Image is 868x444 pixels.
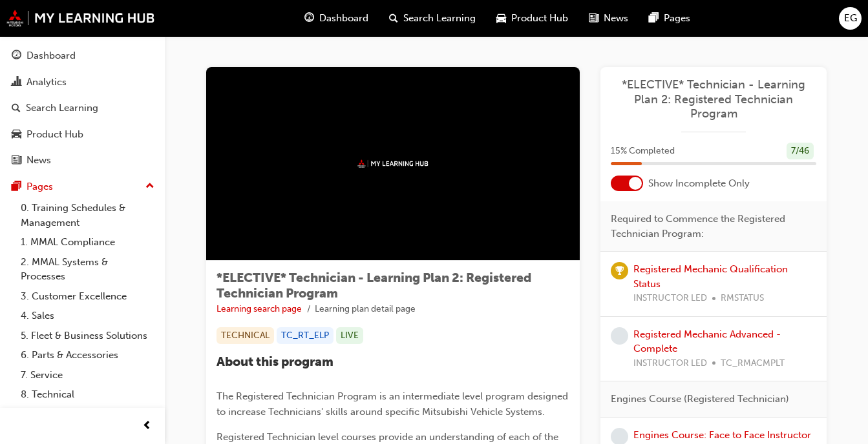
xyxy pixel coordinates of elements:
[217,303,302,314] a: Learning search page
[16,326,160,346] a: 5. Fleet & Business Solutions
[304,10,314,26] span: guage-icon
[16,287,160,307] a: 3. Customer Excellence
[16,345,160,365] a: 6. Parts & Accessories
[578,5,639,32] a: news-iconNews
[16,198,160,232] a: 0. Training Schedules & Management
[277,327,333,345] div: TC_RT_ELP
[142,418,152,434] span: prev-icon
[5,175,160,199] button: Pages
[633,328,781,355] a: Registered Mechanic Advanced - Complete
[315,302,416,317] li: Learning plan detail page
[5,148,160,172] a: News
[633,291,707,306] span: INSTRUCTOR LED
[5,123,160,146] a: Product Hub
[5,70,160,94] a: Analytics
[5,41,160,175] button: DashboardAnalyticsSearch LearningProduct HubNews
[16,252,160,287] a: 2. MMAL Systems & Processes
[721,291,764,306] span: RMSTATUS
[648,176,750,191] span: Show Incomplete Only
[721,356,785,371] span: TC_RMACMPLT
[26,75,67,90] div: Analytics
[26,48,76,63] div: Dashboard
[12,77,21,88] span: chart-icon
[145,178,154,195] span: up-icon
[217,354,333,369] span: About this program
[839,7,862,30] button: EG
[403,11,476,26] span: Search Learning
[633,263,788,290] a: Registered Mechanic Qualification Status
[357,159,429,168] img: mmal
[12,50,21,62] span: guage-icon
[611,262,628,279] span: learningRecordVerb_ACHIEVE-icon
[12,129,21,141] span: car-icon
[486,5,578,32] a: car-iconProduct Hub
[16,306,160,326] a: 4. Sales
[16,232,160,252] a: 1. MMAL Compliance
[511,11,568,26] span: Product Hub
[611,212,806,241] span: Required to Commence the Registered Technician Program:
[611,392,789,407] span: Engines Course (Registered Technician)
[217,390,571,418] span: The Registered Technician Program is an intermediate level program designed to increase Technicia...
[389,10,398,26] span: search-icon
[12,181,21,193] span: pages-icon
[6,10,155,26] img: mmal
[649,10,659,26] span: pages-icon
[16,385,160,405] a: 8. Technical
[5,96,160,120] a: Search Learning
[496,10,506,26] span: car-icon
[633,356,707,371] span: INSTRUCTOR LED
[604,11,628,26] span: News
[844,11,857,26] span: EG
[12,155,21,166] span: news-icon
[611,77,816,121] a: *ELECTIVE* Technician - Learning Plan 2: Registered Technician Program
[16,405,160,425] a: 9. MyLH Information
[664,11,690,26] span: Pages
[26,101,98,116] div: Search Learning
[294,5,379,32] a: guage-iconDashboard
[26,179,53,194] div: Pages
[26,127,83,142] div: Product Hub
[611,327,628,345] span: learningRecordVerb_NONE-icon
[5,44,160,68] a: Dashboard
[217,270,531,301] span: *ELECTIVE* Technician - Learning Plan 2: Registered Technician Program
[26,153,51,168] div: News
[336,327,363,345] div: LIVE
[12,103,21,114] span: search-icon
[611,144,675,159] span: 15 % Completed
[787,143,814,160] div: 7 / 46
[379,5,486,32] a: search-iconSearch Learning
[16,365,160,385] a: 7. Service
[589,10,598,26] span: news-icon
[639,5,701,32] a: pages-iconPages
[217,327,274,345] div: TECHNICAL
[319,11,368,26] span: Dashboard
